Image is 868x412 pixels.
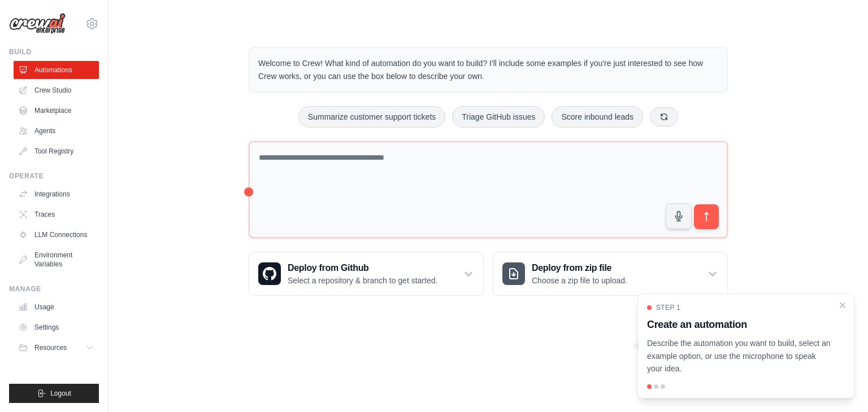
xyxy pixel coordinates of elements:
button: Triage GitHub issues [452,106,545,128]
a: Environment Variables [14,246,99,273]
a: Tool Registry [14,142,99,160]
a: LLM Connections [14,226,99,244]
div: Build [9,47,99,56]
button: Logout [9,384,99,403]
a: Usage [14,298,99,316]
button: Resources [14,339,99,357]
span: Resources [34,343,67,352]
p: Describe the automation you want to build, select an example option, or use the microphone to spe... [647,337,831,375]
span: Logout [50,389,71,398]
button: Summarize customer support tickets [298,106,445,128]
a: Crew Studio [14,81,99,99]
button: Score inbound leads [552,106,643,128]
a: Agents [14,122,99,140]
button: Close walkthrough [838,301,847,310]
div: Operate [9,172,99,181]
h3: Deploy from Github [288,261,437,275]
div: Manage [9,284,99,293]
img: Logo [9,13,66,34]
span: Step 1 [656,303,680,312]
p: Welcome to Crew! What kind of automation do you want to build? I'll include some examples if you'... [258,57,718,83]
a: Marketplace [14,102,99,120]
p: Choose a zip file to upload. [532,275,627,286]
a: Integrations [14,185,99,203]
h3: Deploy from zip file [532,261,627,275]
a: Traces [14,205,99,223]
h3: Create an automation [647,317,831,332]
a: Settings [14,318,99,336]
a: Automations [14,61,99,79]
p: Select a repository & branch to get started. [288,275,437,286]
